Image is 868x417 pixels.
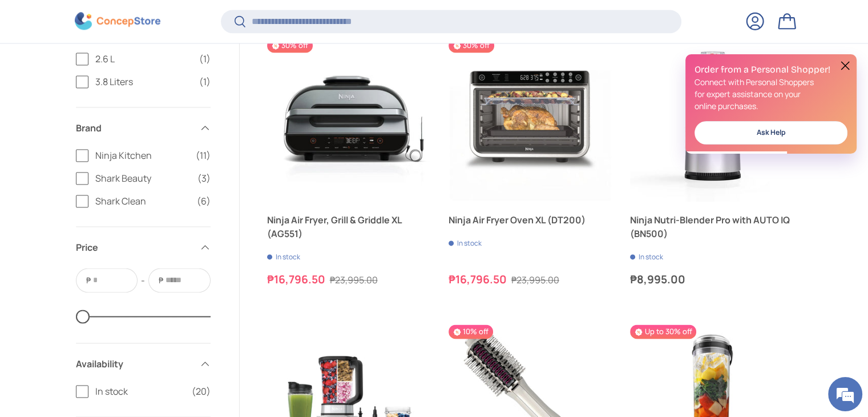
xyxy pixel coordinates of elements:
summary: Availability [76,344,211,385]
span: ₱ [85,275,92,287]
span: 30% off [267,38,313,53]
span: (11) [196,149,211,163]
a: Ninja Nutri-Blender Pro with AUTO IQ (BN500) [630,213,793,240]
a: Ninja Air Fryer, Grill & Griddle XL (AG551) [267,213,430,240]
span: 2.6 L [95,53,192,66]
img: ConcepStore [75,13,160,30]
span: - [141,274,145,288]
span: (1) [199,53,211,66]
span: ₱ [158,275,164,287]
span: (3) [197,172,211,186]
span: Shark Beauty [95,172,191,186]
p: Connect with Personal Shoppers for expert assistance on your online purchases. [695,76,847,112]
h2: Order from a Personal Shopper! [695,63,847,76]
span: Ninja Kitchen [95,149,189,163]
span: Up to 30% off [630,324,696,339]
span: Price [76,241,192,255]
span: (20) [192,385,211,399]
span: Shark Clean [95,195,190,209]
span: Brand [76,122,192,135]
a: Ninja Air Fryer Oven XL (DT200) [449,213,612,227]
a: Ninja Nutri-Blender Pro with AUTO IQ (BN500) [630,38,793,202]
span: (6) [197,195,211,209]
summary: Price [76,227,211,268]
span: 10% off [449,324,493,339]
span: 30% off [449,38,494,53]
a: Ninja Air Fryer, Grill & Griddle XL (AG551) [267,38,430,202]
span: In stock [95,385,185,399]
a: Ninja Air Fryer Oven XL (DT200) [449,38,612,202]
span: 3.8 Liters [95,75,192,89]
a: Ask Help [695,121,847,145]
summary: Brand [76,108,211,149]
span: (1) [199,75,211,89]
span: Availability [76,358,192,371]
